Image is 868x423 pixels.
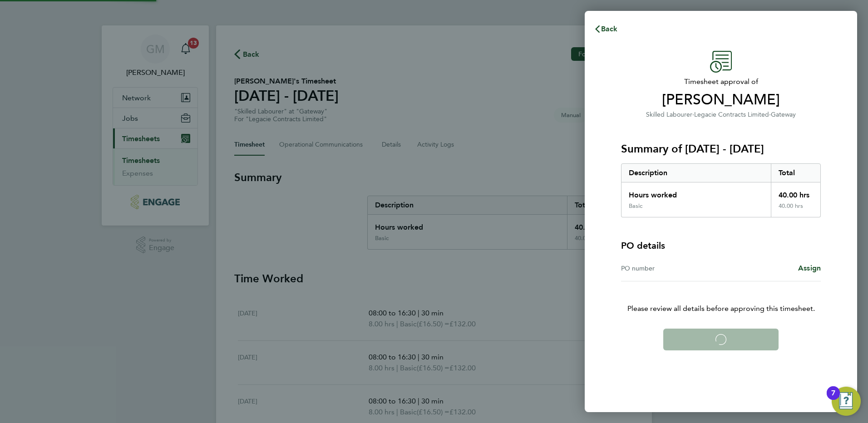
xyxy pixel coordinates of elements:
div: PO number [621,263,721,274]
div: Total [771,164,821,182]
h4: PO details [621,239,665,252]
div: 40.00 hrs [771,202,821,217]
span: · [769,111,771,118]
div: Basic [629,202,642,210]
span: Legacie Contracts Limited [694,111,769,118]
div: Description [621,164,771,182]
span: Timesheet approval of [621,76,821,87]
p: Please review all details before approving this timesheet. [610,281,832,314]
a: Assign [798,263,821,274]
span: · [692,111,694,118]
button: Open Resource Center, 7 new notifications [832,387,861,416]
span: Gateway [771,111,796,118]
span: Assign [798,264,821,272]
span: Back [601,25,618,33]
span: [PERSON_NAME] [621,91,821,109]
button: Back [585,20,627,38]
div: Summary of 22 - 28 Sep 2025 [621,163,821,217]
div: 40.00 hrs [771,182,821,202]
h3: Summary of [DATE] - [DATE] [621,142,821,156]
div: 7 [831,393,835,405]
div: Hours worked [621,182,771,202]
span: Skilled Labourer [646,111,692,118]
